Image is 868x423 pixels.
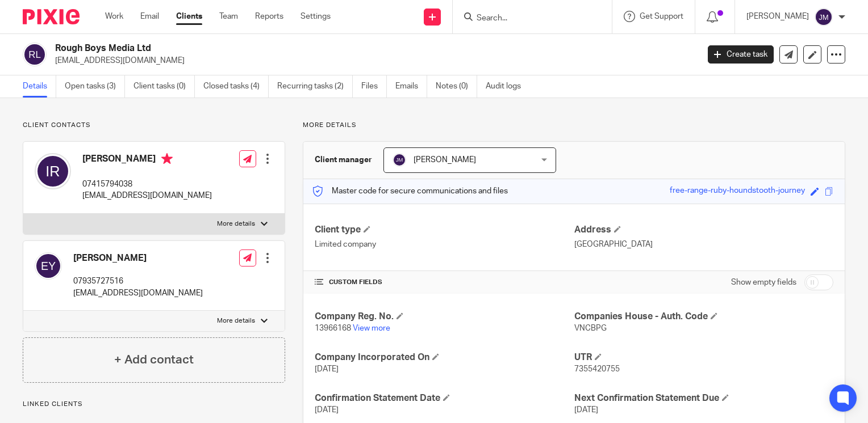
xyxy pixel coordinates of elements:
a: Open tasks (3) [65,75,125,98]
p: Limited company [315,239,574,250]
p: [EMAIL_ADDRESS][DOMAIN_NAME] [73,287,203,299]
img: svg%3E [815,8,833,26]
label: Show empty fields [731,277,796,288]
img: svg%3E [23,43,47,66]
h4: Next Confirmation Statement Due [574,392,833,404]
a: Clients [176,11,202,22]
p: More details [217,316,255,325]
img: svg%3E [393,153,406,167]
p: Client contacts [23,121,285,130]
div: free-range-ruby-houndstooth-journey [670,185,805,198]
p: More details [217,219,255,229]
h4: CUSTOM FIELDS [315,278,574,287]
h4: [PERSON_NAME] [82,153,212,167]
span: [DATE] [574,406,598,414]
h4: Confirmation Statement Date [315,392,574,404]
h4: [PERSON_NAME] [73,252,203,264]
img: Pixie [23,9,80,24]
h4: Company Reg. No. [315,311,574,323]
p: 07415794038 [82,179,212,190]
a: Work [105,11,123,22]
a: View more [353,324,390,332]
input: Search [475,14,578,24]
a: Settings [301,11,331,22]
i: Primary [161,153,173,164]
a: Audit logs [486,75,529,98]
p: 07935727516 [73,276,203,287]
a: Client tasks (0) [133,75,195,98]
a: Files [361,75,387,98]
h4: Client type [315,224,574,236]
h4: UTR [574,352,833,363]
a: Details [23,75,56,98]
a: Reports [255,11,283,22]
h4: Company Incorporated On [315,352,574,363]
img: svg%3E [35,252,62,280]
a: Recurring tasks (2) [277,75,353,98]
p: More details [303,121,845,130]
a: Notes (0) [436,75,477,98]
span: Get Support [640,12,683,20]
span: [DATE] [315,406,339,414]
span: 7355420755 [574,365,620,373]
a: Team [219,11,238,22]
a: Closed tasks (4) [203,75,269,98]
h2: Rough Boys Media Ltd [55,43,564,54]
p: [EMAIL_ADDRESS][DOMAIN_NAME] [82,190,212,201]
p: [PERSON_NAME] [746,11,809,22]
span: [DATE] [315,365,339,373]
p: [GEOGRAPHIC_DATA] [574,239,833,250]
h3: Client manager [315,154,372,166]
h4: + Add contact [114,351,194,369]
a: Emails [395,75,427,98]
p: [EMAIL_ADDRESS][DOMAIN_NAME] [55,55,691,66]
span: 13966168 [315,324,351,332]
h4: Companies House - Auth. Code [574,311,833,323]
img: svg%3E [35,153,71,189]
a: Email [140,11,159,22]
p: Master code for secure communications and files [312,185,508,197]
p: Linked clients [23,400,285,409]
span: VNCBPG [574,324,607,332]
a: Create task [708,45,774,64]
span: [PERSON_NAME] [414,156,476,164]
h4: Address [574,224,833,236]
